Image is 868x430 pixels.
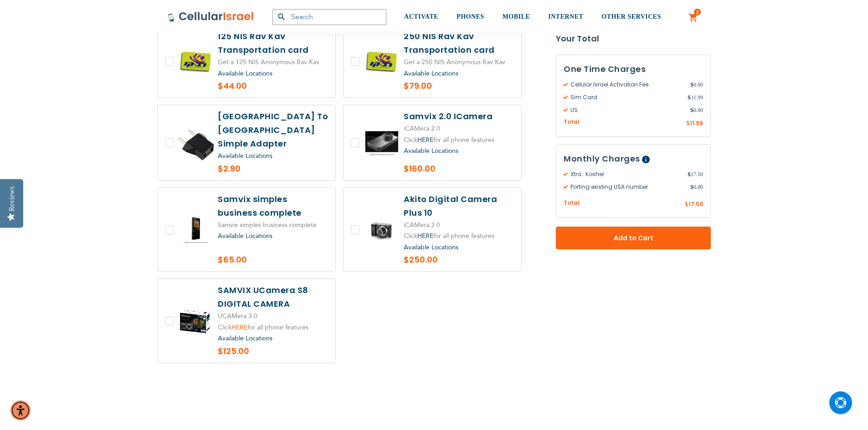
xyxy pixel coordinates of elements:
input: Search [272,9,386,25]
span: ACTIVATE [404,13,438,20]
div: Accessibility Menu [10,400,31,420]
span: Monthly Charges [564,153,640,164]
img: Cellular Israel Logo [168,11,254,22]
span: MOBILE [503,13,530,20]
span: $ [686,120,690,128]
span: Xtra : Kosher [564,170,688,178]
span: 11.99 [688,93,703,101]
button: Add to Cart [556,227,711,249]
span: $ [688,93,691,101]
span: $ [685,201,688,209]
span: 0.00 [690,81,703,89]
span: 0.00 [690,183,703,191]
a: Available Locations [218,69,272,78]
a: HERE [417,136,433,144]
span: Total [564,118,580,126]
span: $ [690,81,693,89]
span: 17.50 [688,170,703,178]
a: Available Locations [218,334,272,343]
a: Available Locations [404,243,458,252]
a: 2 [688,12,699,23]
span: 11.99 [690,119,703,127]
span: Sim Card [564,93,688,101]
span: Help [642,156,650,163]
span: $ [690,183,693,191]
span: $ [690,106,693,114]
span: US [564,106,690,114]
a: Available Locations [404,147,458,155]
a: Available Locations [218,232,272,240]
a: HERE [417,232,433,240]
span: Cellular Israel Activation Fee [564,81,690,89]
span: PHONES [457,13,484,20]
span: 2 [696,9,699,16]
a: HERE [231,323,247,332]
span: OTHER SERVICES [601,13,661,20]
h3: One Time Charges [564,62,703,76]
span: Porting existing USA number [564,183,690,191]
strong: Your Total [556,32,711,46]
a: Available Locations [218,152,272,160]
span: Add to Cart [586,233,681,243]
div: Reviews [8,186,16,211]
span: Total [564,199,580,207]
span: $ [688,170,691,178]
span: INTERNET [548,13,583,20]
span: 17.50 [688,200,703,208]
a: Available Locations [404,69,458,78]
span: 0.00 [690,106,703,114]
